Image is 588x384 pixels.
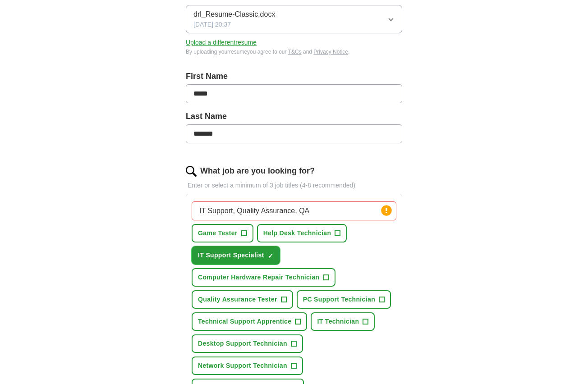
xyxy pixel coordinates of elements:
span: Help Desk Technician [263,229,331,238]
span: Computer Hardware Repair Technician [198,273,320,282]
label: Last Name [186,110,402,123]
label: First Name [186,70,402,82]
span: IT Support Specialist [198,251,264,260]
span: drl_Resume-Classic.docx [193,9,275,20]
button: Desktop Support Technician [192,334,303,353]
p: Enter or select a minimum of 3 job titles (4-8 recommended) [186,181,402,190]
span: Technical Support Apprentice [198,317,291,326]
div: By uploading your resume you agree to our and . [186,48,402,56]
span: Quality Assurance Tester [198,295,277,304]
span: [DATE] 20:37 [193,20,231,29]
span: ✓ [268,252,273,260]
button: Computer Hardware Repair Technician [192,268,335,287]
button: Help Desk Technician [257,224,347,242]
span: PC Support Technician [303,295,375,304]
img: search.png [186,166,197,177]
button: Upload a differentresume [186,38,257,47]
span: IT Technician [317,317,359,326]
button: Network Support Technician [192,357,303,375]
button: drl_Resume-Classic.docx[DATE] 20:37 [186,5,402,33]
button: Technical Support Apprentice [192,312,307,331]
label: What job are you looking for? [200,165,315,177]
button: PC Support Technician [297,290,391,309]
span: Game Tester [198,229,238,238]
span: Desktop Support Technician [198,339,287,348]
button: IT Technician [311,312,375,331]
span: Network Support Technician [198,361,287,370]
input: Type a job title and press enter [192,201,396,220]
button: Quality Assurance Tester [192,290,293,309]
button: Game Tester [192,224,253,242]
a: T&Cs [288,49,302,55]
a: Privacy Notice [313,49,348,55]
button: IT Support Specialist✓ [192,246,280,265]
